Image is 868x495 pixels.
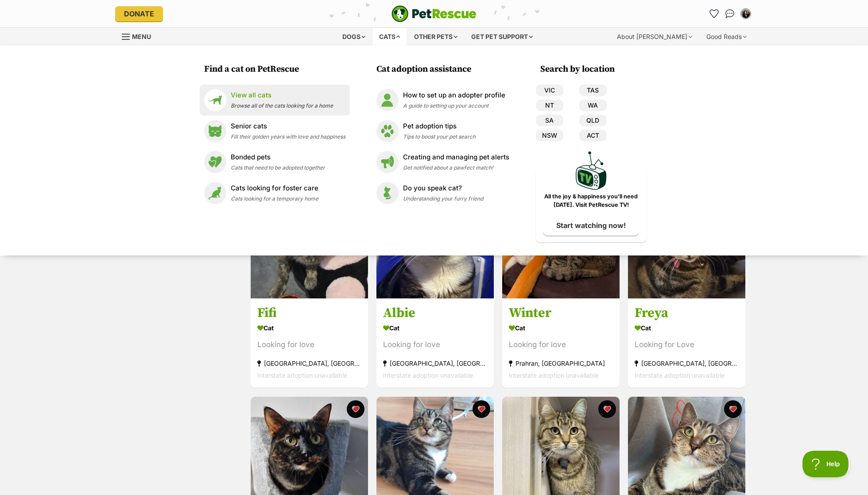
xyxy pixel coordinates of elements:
div: Looking for love [509,339,613,351]
span: Browse all of the cats looking for a home [231,102,333,109]
div: Looking for love [257,339,361,351]
a: WA [579,100,607,111]
a: Albie Cat Looking for love [GEOGRAPHIC_DATA], [GEOGRAPHIC_DATA] Interstate adoption unavailable f... [376,298,494,388]
p: Pet adoption tips [403,121,476,131]
span: Understanding your furry friend [403,195,483,202]
a: ACT [579,130,607,141]
a: Senior cats Senior cats Fill their golden years with love and happiness [204,120,345,142]
ul: Account quick links [707,7,753,21]
h3: Freya [635,305,739,322]
a: View all cats View all cats Browse all of the cats looking for a home [204,89,345,111]
span: Cats looking for a temporary home [231,195,318,202]
a: NSW [536,130,563,141]
h3: Cat adoption assistance [376,63,514,76]
div: [GEOGRAPHIC_DATA], [GEOGRAPHIC_DATA] [257,358,361,370]
a: SA [536,115,563,126]
a: Pet adoption tips Pet adoption tips Tips to boost your pet search [376,120,509,142]
img: How to set up an adopter profile [376,89,399,111]
div: Cats [373,28,407,46]
div: Get pet support [465,28,539,46]
span: Fill their golden years with love and happiness [231,133,345,140]
div: Cat [635,322,739,335]
p: Creating and managing pet alerts [403,152,509,162]
p: View all cats [231,90,333,101]
div: About [PERSON_NAME] [611,28,698,46]
img: logo-e224e6f780fb5917bec1dbf3a21bbac754714ae5b6737aabdf751b685950b380.svg [391,5,477,22]
button: favourite [598,400,616,418]
img: Duong Do (Freya) profile pic [741,9,750,18]
h3: Search by location [540,63,647,76]
a: TAS [579,85,607,96]
p: Do you speak cat? [403,183,483,193]
button: favourite [347,400,364,418]
a: Freya Cat Looking for Love [GEOGRAPHIC_DATA], [GEOGRAPHIC_DATA] Interstate adoption unavailable f... [628,298,745,388]
div: [GEOGRAPHIC_DATA], [GEOGRAPHIC_DATA] [383,358,487,370]
p: Cats looking for foster care [231,183,318,193]
a: Menu [122,28,157,44]
img: Cats looking for foster care [204,182,226,204]
img: Creating and managing pet alerts [376,151,399,173]
img: Do you speak cat? [376,182,399,204]
a: Cats looking for foster care Cats looking for foster care Cats looking for a temporary home [204,182,345,204]
div: Dogs [336,28,372,46]
p: All the joy & happiness you’ll need [DATE]. Visit PetRescue TV! [542,193,640,209]
a: How to set up an adopter profile How to set up an adopter profile A guide to setting up your account [376,89,509,111]
div: [GEOGRAPHIC_DATA], [GEOGRAPHIC_DATA] [635,358,739,370]
h3: Albie [383,305,487,322]
a: PetRescue [391,5,477,22]
span: Interstate adoption unavailable [635,372,725,379]
span: Interstate adoption unavailable [509,372,599,379]
img: View all cats [204,89,226,111]
span: Cats that need to be adopted together [231,164,325,171]
a: Favourites [707,7,721,21]
p: Senior cats [231,121,345,131]
span: Tips to boost your pet search [403,133,476,140]
img: PetRescue TV logo [576,151,607,190]
p: How to set up an adopter profile [403,90,505,101]
div: Cat [257,322,361,335]
div: Looking for love [383,339,487,351]
img: Senior cats [204,120,226,142]
div: Prahran, [GEOGRAPHIC_DATA] [509,358,613,370]
h3: Fifi [257,305,361,322]
h3: Find a cat on PetRescue [204,63,350,76]
span: Menu [132,33,151,40]
span: A guide to setting up your account [403,102,488,109]
button: My account [739,7,753,21]
span: Interstate adoption unavailable [383,372,473,379]
img: Pet adoption tips [376,120,399,142]
img: chat-41dd97257d64d25036548639549fe6c8038ab92f7586957e7f3b1b290dea8141.svg [725,9,735,18]
span: Get notified about a pawfect match! [403,164,493,171]
a: NT [536,100,563,111]
h3: Winter [509,305,613,322]
a: Conversations [723,7,737,21]
a: Bonded pets Bonded pets Cats that need to be adopted together [204,151,345,173]
div: Good Reads [700,28,753,46]
img: Bonded pets [204,151,226,173]
span: Interstate adoption unavailable [257,372,347,379]
div: Looking for Love [635,339,739,351]
a: Creating and managing pet alerts Creating and managing pet alerts Get notified about a pawfect ma... [376,151,509,173]
iframe: Help Scout Beacon - Open [802,451,850,477]
button: favourite [724,400,742,418]
a: Winter Cat Looking for love Prahran, [GEOGRAPHIC_DATA] Interstate adoption unavailable favourite [502,298,620,388]
div: Other pets [408,28,464,46]
p: Bonded pets [231,152,325,162]
div: Cat [509,322,613,335]
button: favourite [473,400,490,418]
a: Donate [115,6,163,21]
a: VIC [536,85,563,96]
div: Cat [383,322,487,335]
a: Do you speak cat? Do you speak cat? Understanding your furry friend [376,182,509,204]
a: Start watching now! [543,215,639,236]
a: QLD [579,115,607,126]
a: Fifi Cat Looking for love [GEOGRAPHIC_DATA], [GEOGRAPHIC_DATA] Interstate adoption unavailable fa... [251,298,368,388]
